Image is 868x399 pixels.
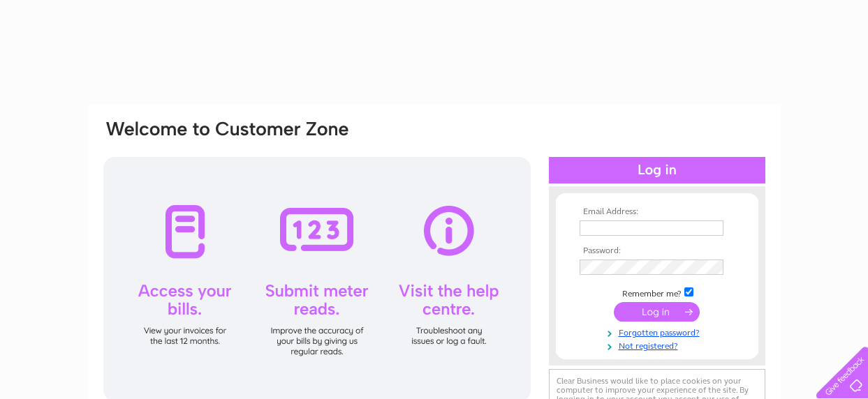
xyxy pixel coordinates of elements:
th: Email Address: [576,207,738,217]
a: Forgotten password? [580,325,738,338]
a: Not registered? [580,338,738,352]
td: Remember me? [576,285,738,299]
th: Password: [576,246,738,256]
input: Submit [614,302,700,322]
